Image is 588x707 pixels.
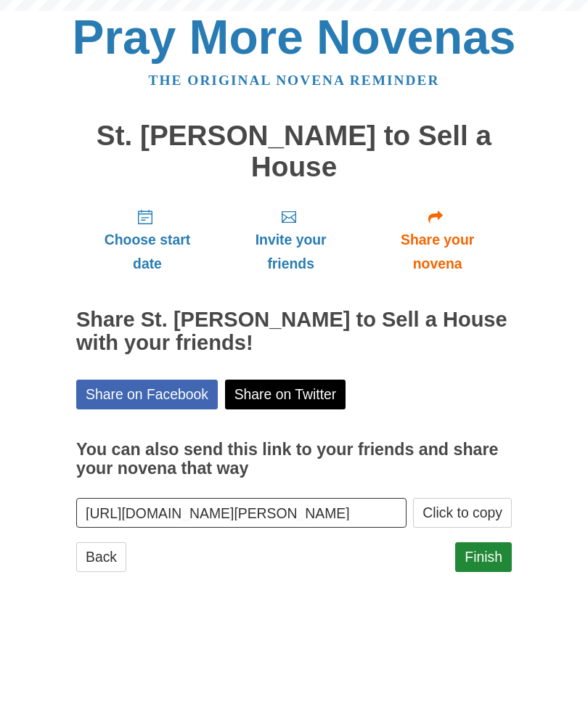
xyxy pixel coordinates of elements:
[233,228,348,276] span: Invite your friends
[413,498,512,528] button: Click to copy
[76,542,126,572] a: Back
[225,380,346,409] a: Share on Twitter
[76,441,512,478] h3: You can also send this link to your friends and share your novena that way
[455,542,512,572] a: Finish
[76,308,512,355] h2: Share St. [PERSON_NAME] to Sell a House with your friends!
[76,197,219,283] a: Choose start date
[363,197,512,283] a: Share your novena
[149,73,440,88] a: The original novena reminder
[73,10,516,64] a: Pray More Novenas
[76,120,512,182] h1: St. [PERSON_NAME] to Sell a House
[91,228,204,276] span: Choose start date
[219,197,363,283] a: Invite your friends
[377,228,497,276] span: Share your novena
[76,380,218,409] a: Share on Facebook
